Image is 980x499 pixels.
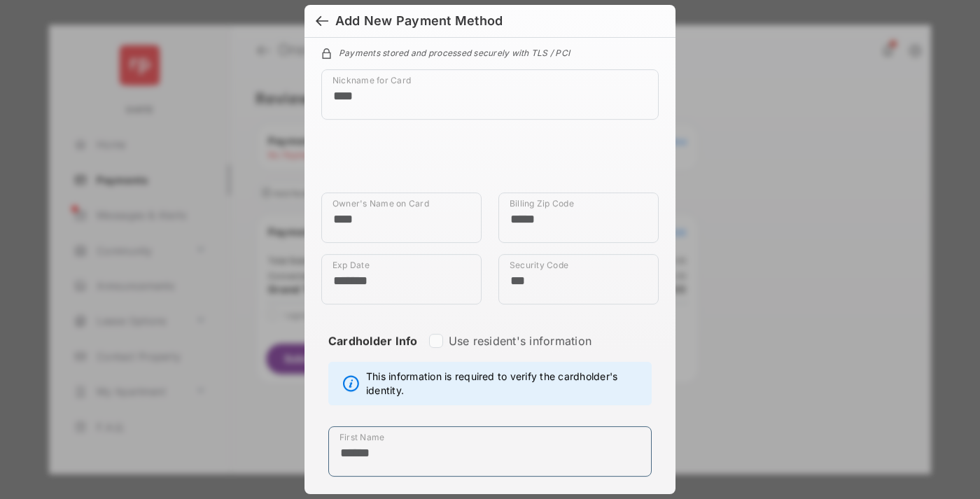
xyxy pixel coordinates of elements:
iframe: Credit card field [321,131,659,192]
strong: Cardholder Info [328,334,418,373]
span: This information is required to verify the cardholder's identity. [366,370,644,398]
div: Add New Payment Method [335,13,503,29]
div: Payments stored and processed securely with TLS / PCI [321,45,659,58]
label: Use resident's information [449,334,591,348]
